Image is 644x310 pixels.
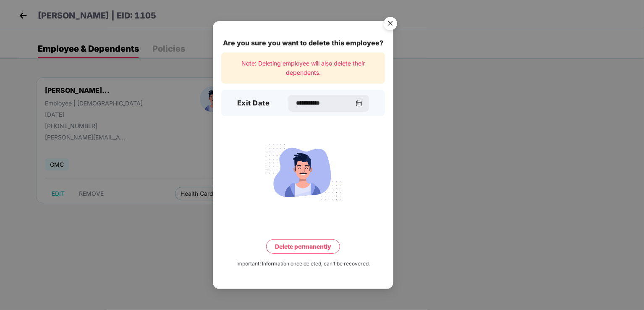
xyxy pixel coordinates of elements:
h3: Exit Date [237,98,270,109]
div: Are you sure you want to delete this employee? [221,38,385,48]
button: Delete permanently [266,239,340,254]
div: Note: Deleting employee will also delete their dependents. [221,53,385,84]
img: svg+xml;base64,PHN2ZyB4bWxucz0iaHR0cDovL3d3dy53My5vcmcvMjAwMC9zdmciIHdpZHRoPSI1NiIgaGVpZ2h0PSI1Ni... [379,13,402,37]
img: svg+xml;base64,PHN2ZyBpZD0iQ2FsZW5kYXItMzJ4MzIiIHhtbG5zPSJodHRwOi8vd3d3LnczLm9yZy8yMDAwL3N2ZyIgd2... [356,100,362,107]
div: Important! Information once deleted, can’t be recovered. [236,260,370,268]
button: Close [379,13,401,36]
img: svg+xml;base64,PHN2ZyB4bWxucz0iaHR0cDovL3d3dy53My5vcmcvMjAwMC9zdmciIHdpZHRoPSIyMjQiIGhlaWdodD0iMT... [256,139,350,205]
